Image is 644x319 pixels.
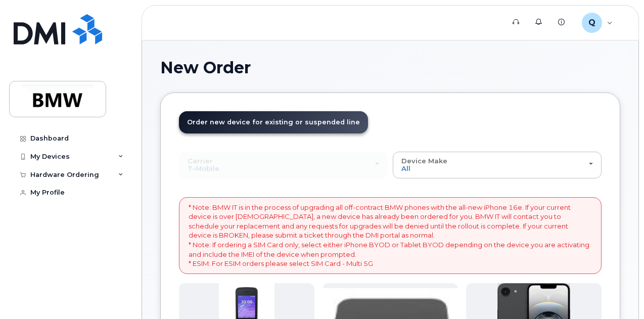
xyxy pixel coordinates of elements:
[401,157,447,165] span: Device Make
[401,164,410,172] span: All
[187,118,360,126] span: Order new device for existing or suspended line
[160,59,620,76] h1: New Order
[189,203,592,268] p: * Note: BMW IT is in the process of upgrading all off-contract BMW phones with the all-new iPhone...
[600,275,636,311] iframe: Messenger Launcher
[393,152,602,178] button: Device Make All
